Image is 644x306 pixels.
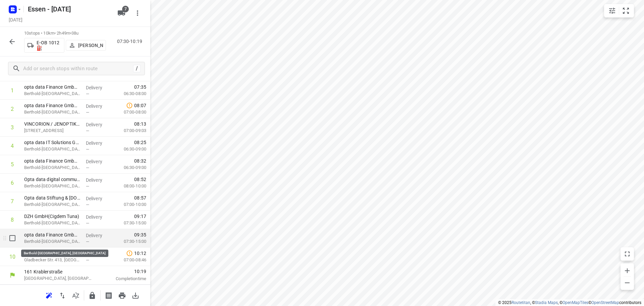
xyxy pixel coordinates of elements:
[134,250,146,257] span: 10:12
[6,16,25,24] h5: Project date
[134,121,146,127] span: 08:13
[562,300,588,305] a: OpenMapTiles
[86,103,111,110] p: Delivery
[113,127,146,134] p: 07:00-09:03
[122,6,129,12] span: 7
[102,268,146,275] span: 10:19
[24,38,64,53] button: E-OB 1012⛽️
[605,4,619,17] button: Map settings
[78,43,103,48] p: [PERSON_NAME]
[113,164,146,171] p: 06:30-09:00
[102,275,146,282] p: Completion time
[86,140,111,146] p: Delivery
[66,40,106,51] button: [PERSON_NAME]
[24,250,80,257] p: KZA.plant GmbH(Birgit Verdirk)
[117,38,145,45] p: 07:30-10:19
[25,4,112,14] h5: Rename
[86,128,89,133] span: —
[86,184,89,189] span: —
[86,177,111,183] p: Delivery
[133,65,141,72] div: /
[11,106,14,112] div: 2
[126,102,133,109] svg: Late
[23,63,133,74] input: Add or search stops within route
[24,176,80,183] p: Opta data digital communication GmbH(Cigdem Tuna)
[86,239,89,244] span: —
[24,201,80,208] p: Berthold-Beitz-Boulevard 514, Essen
[113,220,146,226] p: 07:30-15:00
[113,146,146,152] p: 06:30-09:00
[113,183,146,189] p: 08:00-10:00
[115,6,128,20] button: 7
[11,87,14,94] div: 1
[24,194,80,201] p: Opta data Stiftung & Co.KG(Unknown)
[69,292,83,298] span: Sort by time window
[604,4,634,17] div: small contained button group
[134,231,146,238] span: 09:35
[512,300,530,305] a: Routetitan
[86,214,111,220] p: Delivery
[86,289,99,302] button: Lock route
[6,231,19,245] span: Select
[86,110,89,115] span: —
[86,232,111,239] p: Delivery
[11,161,14,168] div: 5
[113,90,146,97] p: 06:30-08:00
[535,300,558,305] a: Stadia Maps
[24,127,80,134] p: [STREET_ADDRESS]
[24,146,80,152] p: Berthold-Beitz-Boulevard 514, Essen
[86,91,89,96] span: —
[86,121,111,128] p: Delivery
[11,124,14,131] div: 3
[24,183,80,189] p: Berthold-Beitz-Boulevard 514, Essen
[86,221,89,226] span: —
[86,158,111,165] p: Delivery
[134,194,146,201] span: 08:57
[11,217,14,223] div: 8
[102,292,115,298] span: Print shipping labels
[11,198,14,205] div: 7
[591,300,619,305] a: OpenStreetMap
[24,30,106,37] p: 10 stops • 10km • 2h49m
[24,213,80,220] p: DZH GmbH(Cigdem Tuna)
[86,258,89,263] span: —
[498,300,641,305] li: © 2025 , © , © © contributors
[56,292,69,298] span: Reverse route
[70,31,71,36] span: •
[24,102,80,109] p: opta data Finance GmbH Severins (Cigdem Tuna)
[86,165,89,170] span: —
[24,90,80,97] p: Berthold-Beitz-Boulevard 461, Essen
[134,176,146,183] span: 08:52
[113,238,146,245] p: 07:30-15:00
[24,139,80,146] p: opta data IT Solutions GmbH(Cigdem Tuna)
[11,180,14,186] div: 6
[115,292,129,298] span: Print route
[42,292,56,298] span: Reoptimize route
[619,4,633,17] button: Fit zoom
[24,231,80,238] p: opta data Finance GmbH - Berthold-Beitz-Boulevard 459(Cigdem Tuna)
[134,213,146,220] span: 09:17
[134,102,146,109] span: 08:07
[24,238,80,245] p: Berthold-[GEOGRAPHIC_DATA], [GEOGRAPHIC_DATA]
[134,139,146,146] span: 08:25
[24,220,80,226] p: Berthold-Beitz-Boulevard 514, Essen
[113,201,146,208] p: 07:00-10:00
[11,143,14,149] div: 4
[24,109,80,116] p: Berthold-Beitz-Boulevard 459, Essen
[86,202,89,207] span: —
[24,121,80,127] p: VINCORION / JENOPTIK(Simone Hoff)
[86,251,111,257] p: Delivery
[126,250,133,257] svg: Late
[24,268,94,275] p: 161 Krablerstraße
[113,257,146,263] p: 07:00-08:46
[24,257,80,263] p: Gladbecker Str. 413, Essen
[129,292,142,298] span: Download route
[37,40,61,51] p: E-OB 1012⛽️
[9,254,15,260] div: 10
[113,109,146,116] p: 07:00-08:00
[134,158,146,164] span: 08:32
[86,84,111,91] p: Delivery
[134,84,146,90] span: 07:35
[131,6,144,20] button: More
[24,84,80,90] p: opta data Finance GmbH - Berthold-Beitz-Boulevard 461(Cigdem Tuna)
